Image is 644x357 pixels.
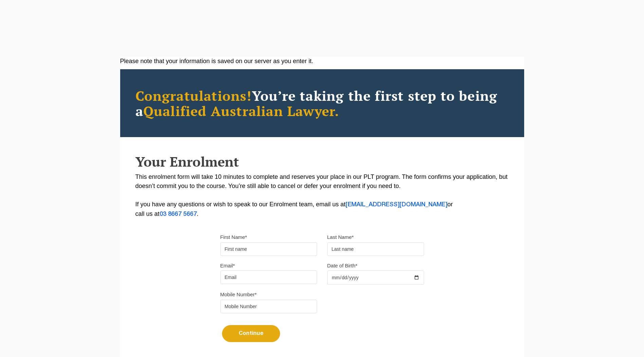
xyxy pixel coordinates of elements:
label: First Name* [220,234,247,241]
label: Last Name* [327,234,354,241]
label: Mobile Number* [220,291,257,298]
label: Date of Birth* [327,262,357,269]
a: 03 8667 5667 [160,211,197,217]
span: Qualified Australian Lawyer. [143,102,339,120]
div: Please note that your information is saved on our server as you enter it. [120,57,524,66]
input: Email [220,270,317,284]
h2: Your Enrolment [135,154,509,169]
input: Last name [327,242,424,256]
p: This enrolment form will take 10 minutes to complete and reserves your place in our PLT program. ... [135,172,509,219]
input: Mobile Number [220,300,317,313]
input: First name [220,242,317,256]
button: Continue [222,325,280,342]
label: Email* [220,262,235,269]
h2: You’re taking the first step to being a [135,88,509,118]
span: Congratulations! [135,87,252,105]
a: [EMAIL_ADDRESS][DOMAIN_NAME] [346,202,447,207]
